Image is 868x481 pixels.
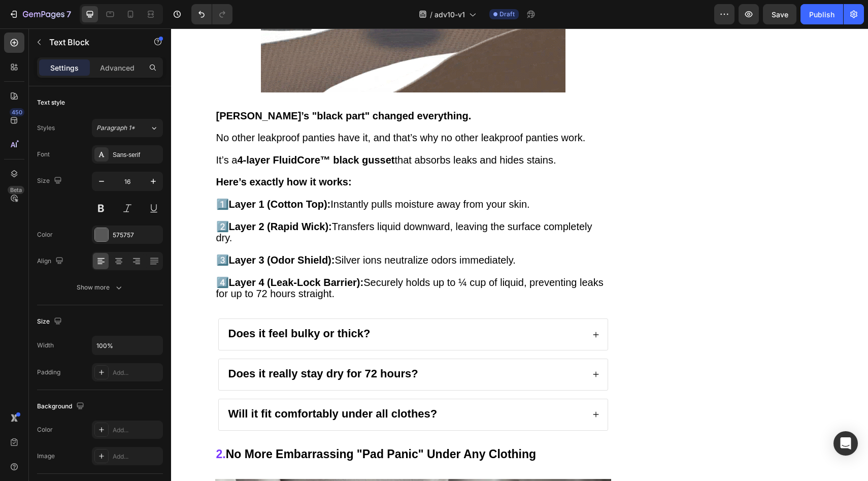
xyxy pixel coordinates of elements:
div: Add... [113,452,160,461]
div: Font [37,150,50,159]
div: Publish [809,9,834,20]
button: Publish [800,4,843,24]
div: Padding [37,368,60,377]
iframe: Design area [171,28,868,481]
p: 7 [66,8,71,20]
div: Show more [77,282,124,293]
div: Color [37,425,53,434]
div: Width [37,341,54,350]
div: Add... [113,426,160,435]
span: Draft [499,10,515,19]
div: Open Intercom Messenger [833,431,858,456]
div: Beta [8,186,24,194]
span: adv10-v1 [435,9,465,20]
p: Advanced [100,62,135,73]
div: Sans-serif [113,150,160,159]
input: Auto [92,336,162,355]
div: 575757 [113,231,160,240]
button: 7 [4,4,76,24]
div: Background [37,400,86,413]
button: Save [763,4,796,24]
span: Paragraph 1* [96,123,135,133]
div: Text style [37,98,65,107]
div: 450 [10,108,24,116]
div: Undo/Redo [191,4,232,24]
p: Settings [50,62,79,73]
div: Image [37,452,55,461]
div: Color [37,230,53,239]
button: Show more [37,278,163,297]
span: Save [772,10,788,19]
div: Size [37,315,64,329]
span: / [430,9,432,20]
div: Styles [37,123,55,133]
div: Add... [113,368,160,377]
p: Text Block [49,36,136,48]
div: Align [37,254,65,268]
button: Paragraph 1* [92,119,163,137]
div: Size [37,174,64,188]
